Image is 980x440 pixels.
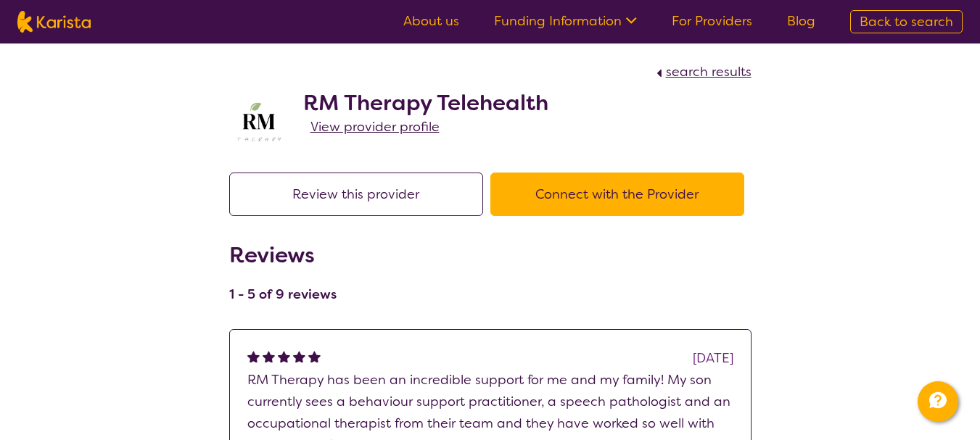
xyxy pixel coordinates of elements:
[787,12,815,30] a: Blog
[303,90,548,116] h2: RM Therapy Telehealth
[310,118,440,136] span: View provider profile
[860,13,953,30] span: Back to search
[653,63,752,80] a: search results
[308,350,321,362] img: fullstar
[229,186,490,203] a: Review this provider
[247,350,260,362] img: fullstar
[229,286,337,303] h4: 1 - 5 of 9 reviews
[278,350,290,362] img: fullstar
[672,12,752,30] a: For Providers
[494,12,637,30] a: Funding Information
[693,347,733,369] div: [DATE]
[918,381,958,422] button: Channel Menu
[229,173,483,216] button: Review this provider
[17,11,91,33] img: Karista logo
[490,173,744,216] button: Connect with the Provider
[229,242,337,268] h2: Reviews
[850,10,963,33] a: Back to search
[263,350,275,362] img: fullstar
[229,96,287,149] img: b3hjthhf71fnbidirs13.png
[310,116,440,138] a: View provider profile
[666,63,752,80] span: search results
[293,350,305,362] img: fullstar
[403,12,459,30] a: About us
[490,186,752,203] a: Connect with the Provider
